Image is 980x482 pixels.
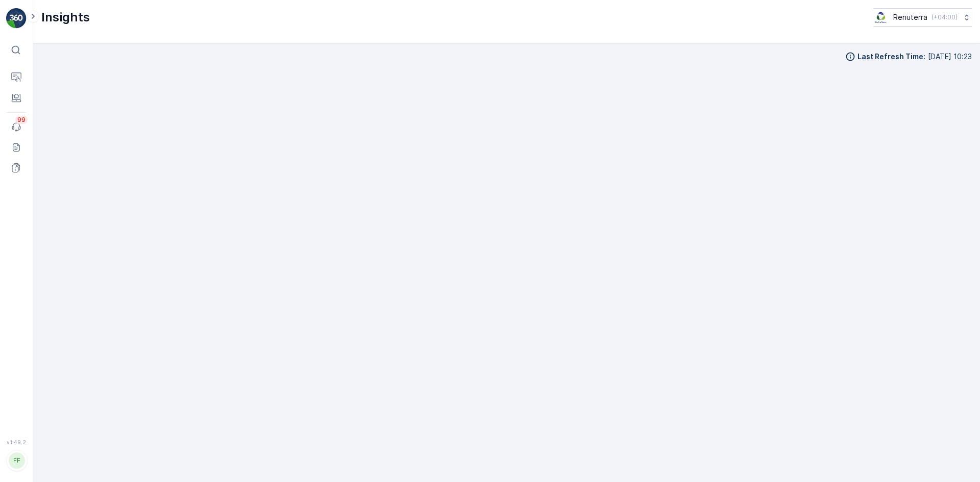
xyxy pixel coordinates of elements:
span: v 1.49.2 [6,439,27,445]
p: [DATE] 10:23 [928,52,972,62]
p: Insights [41,9,90,26]
p: 99 [17,116,26,124]
button: FF [6,447,27,474]
p: ( +04:00 ) [932,13,958,21]
p: Renuterra [893,12,927,22]
img: Screenshot_2024-07-26_at_13.33.01.png [873,12,889,23]
button: Renuterra(+04:00) [873,8,972,27]
a: 99 [6,117,27,137]
div: FF [9,452,25,469]
p: Last Refresh Time : [857,52,925,62]
img: logo [6,8,27,29]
